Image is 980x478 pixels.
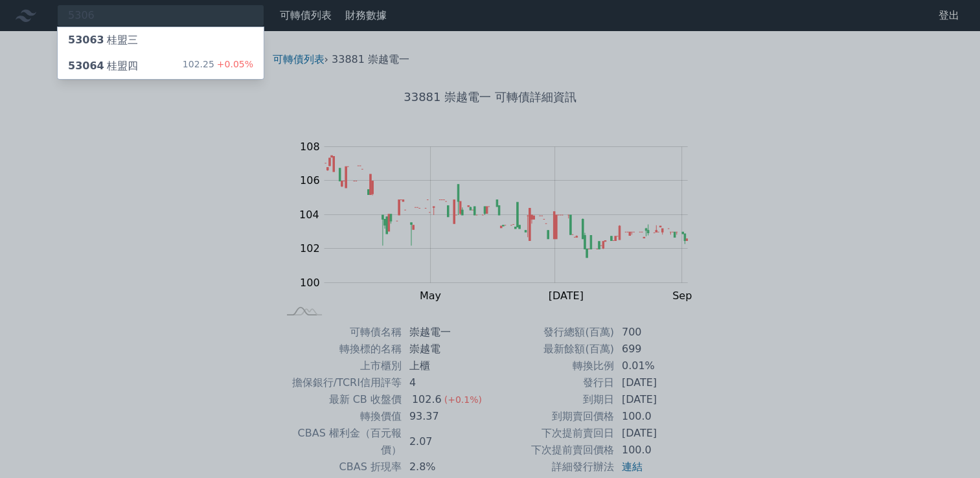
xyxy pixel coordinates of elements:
span: 53063 [68,34,104,46]
span: +0.05% [214,59,253,69]
div: 102.25 [183,58,253,74]
div: 桂盟四 [68,58,138,74]
div: 桂盟三 [68,32,138,48]
a: 53064桂盟四 102.25+0.05% [58,53,264,79]
a: 53063桂盟三 [58,27,264,53]
span: 53064 [68,60,104,72]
